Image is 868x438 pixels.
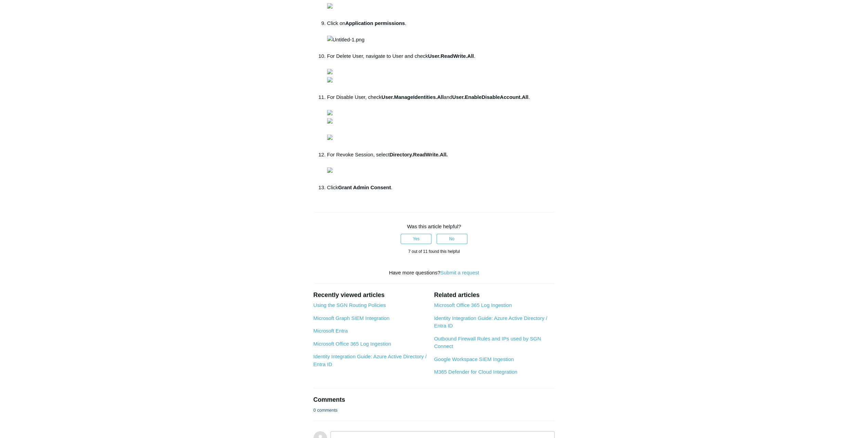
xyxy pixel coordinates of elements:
div: Have more questions? [313,269,555,277]
a: Submit a request [440,270,479,275]
a: Outbound Firewall Rules and IPs used by SGN Connect [434,336,541,349]
a: Microsoft Office 365 Log Ingestion [313,341,391,347]
img: 28485733010963 [327,69,333,74]
a: Using the SGN Routing Policies [313,302,386,308]
strong: Application permissions [345,20,405,26]
p: 0 comments [313,407,338,414]
span: 7 out of 11 found this helpful [408,249,460,254]
strong: User.EnableDisableAccount.All [452,94,529,100]
a: Microsoft Entra [313,328,348,334]
h2: Related articles [434,291,555,300]
span: Directory.ReadWrite.All. [389,152,448,157]
li: For Disable User, check and . [327,93,555,151]
button: This article was helpful [401,234,431,244]
strong: Grant Admin Consent [338,184,391,190]
a: Google Workspace SIEM Ingestion [434,356,514,362]
a: Identity Integration Guide: Azure Active Directory / Entra ID [434,315,547,329]
a: Microsoft Graph SIEM Integration [313,315,390,321]
img: Untitled-1.png [327,36,364,44]
strong: User.ManageIdentities.All [381,94,444,100]
button: This article was not helpful [437,234,467,244]
img: 28485733499155 [327,134,333,140]
li: Click on . [327,19,555,52]
a: M365 Defender for Cloud Integration [434,369,517,375]
a: Microsoft Office 365 Log Ingestion [434,302,511,308]
img: 28485733007891 [327,3,333,9]
img: 28485733491987 [327,118,333,124]
a: Identity Integration Guide: Azure Active Directory / Entra ID [313,353,427,367]
img: 28485733024275 [327,77,333,82]
li: For Delete User, navigate to User and check . [327,52,555,93]
img: 28485749840403 [327,167,333,173]
img: 28485733049747 [327,110,333,115]
strong: User.ReadWrite.All [428,53,474,59]
li: Click . [327,183,555,192]
h2: Recently viewed articles [313,291,427,300]
h2: Comments [313,395,555,404]
li: For Revoke Session, select [327,151,555,183]
span: Was this article helpful? [407,223,461,229]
